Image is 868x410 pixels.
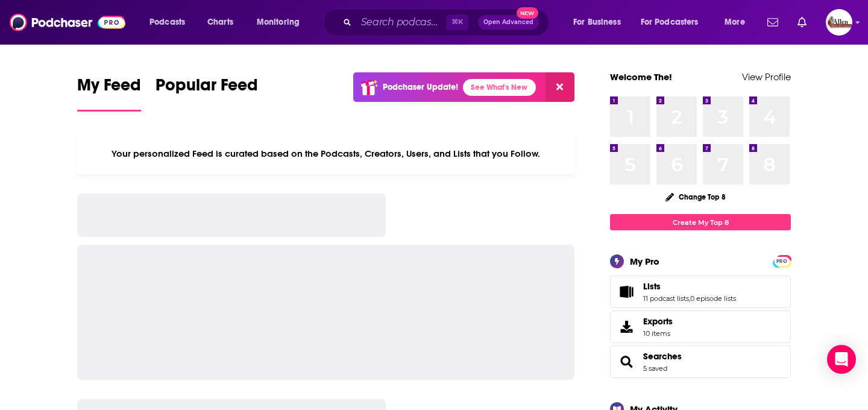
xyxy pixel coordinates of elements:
[643,364,667,373] a: 5 saved
[77,75,141,102] span: My Feed
[826,9,852,36] span: Logged in as AllenMedia
[775,256,789,265] a: PRO
[610,276,791,308] span: Lists
[383,82,458,92] p: Podchaser Update!
[207,14,233,31] span: Charts
[573,14,621,31] span: For Business
[478,15,539,30] button: Open AdvancedNew
[725,14,745,31] span: More
[690,294,736,303] a: 0 episode lists
[248,13,315,32] button: open menu
[775,257,789,266] span: PRO
[630,256,659,267] div: My Pro
[483,19,533,25] span: Open Advanced
[763,12,783,33] a: Show notifications dropdown
[141,13,201,32] button: open menu
[643,316,673,327] span: Exports
[356,13,446,32] input: Search podcasts, credits, & more...
[610,71,672,83] a: Welcome The!
[463,79,536,96] a: See What's New
[793,12,811,33] a: Show notifications dropdown
[641,14,699,31] span: For Podcasters
[200,13,241,32] a: Charts
[658,189,733,204] button: Change Top 8
[156,75,258,112] a: Popular Feed
[149,14,185,31] span: Podcasts
[565,13,636,32] button: open menu
[156,75,258,102] span: Popular Feed
[643,294,689,303] a: 11 podcast lists
[610,311,791,343] a: Exports
[10,11,125,34] img: Podchaser - Follow, Share and Rate Podcasts
[614,318,638,335] span: Exports
[610,345,791,378] span: Searches
[614,353,638,370] a: Searches
[826,9,852,36] button: Show profile menu
[826,9,852,36] img: User Profile
[335,8,561,36] div: Search podcasts, credits, & more...
[643,281,736,292] a: Lists
[689,294,690,303] span: ,
[610,214,791,230] a: Create My Top 8
[257,14,300,31] span: Monitoring
[614,283,638,300] a: Lists
[827,345,856,374] div: Open Intercom Messenger
[517,7,538,19] span: New
[446,14,468,30] span: ⌘ K
[633,13,716,32] button: open menu
[643,351,682,362] a: Searches
[742,71,791,83] a: View Profile
[716,13,760,32] button: open menu
[643,281,661,292] span: Lists
[643,329,673,338] span: 10 items
[77,75,141,112] a: My Feed
[77,133,574,174] div: Your personalized Feed is curated based on the Podcasts, Creators, Users, and Lists that you Follow.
